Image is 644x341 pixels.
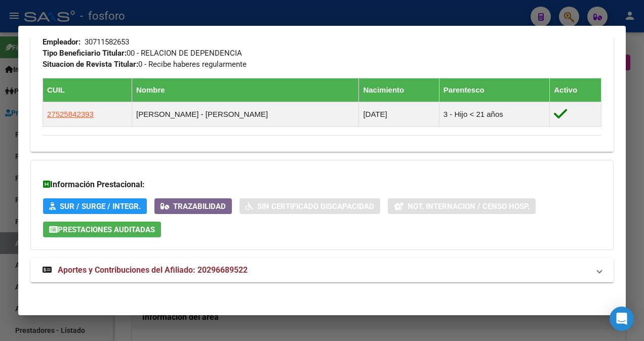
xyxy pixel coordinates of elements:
[43,198,147,214] button: SUR / SURGE / INTEGR.
[43,49,127,58] strong: Tipo Beneficiario Titular:
[60,202,141,211] span: SUR / SURGE / INTEGR.
[43,222,161,237] button: Prestaciones Auditadas
[132,78,359,102] th: Nombre
[43,179,601,191] h3: Información Prestacional:
[43,78,132,102] th: CUIL
[359,102,439,126] td: [DATE]
[132,102,359,126] td: [PERSON_NAME] - [PERSON_NAME]
[43,49,242,58] span: 00 - RELACION DE DEPENDENCIA
[610,307,634,331] div: Open Intercom Messenger
[239,198,380,214] button: Sin Certificado Discapacidad
[359,78,439,102] th: Nacimiento
[43,37,80,47] strong: Empleador:
[47,110,94,118] span: 27525842393
[388,198,536,214] button: Not. Internacion / Censo Hosp.
[439,102,549,126] td: 3 - Hijo < 21 años
[439,78,549,102] th: Parentesco
[85,36,129,48] div: 30711582653
[43,60,247,69] span: 0 - Recibe haberes regularmente
[154,198,232,214] button: Trazabilidad
[173,202,226,211] span: Trazabilidad
[408,202,530,211] span: Not. Internacion / Censo Hosp.
[43,60,138,69] strong: Situacion de Revista Titular:
[550,78,601,102] th: Activo
[58,225,155,234] span: Prestaciones Auditadas
[257,202,374,211] span: Sin Certificado Discapacidad
[58,265,248,275] span: Aportes y Contribuciones del Afiliado: 20296689522
[30,258,614,282] mat-expansion-panel-header: Aportes y Contribuciones del Afiliado: 20296689522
